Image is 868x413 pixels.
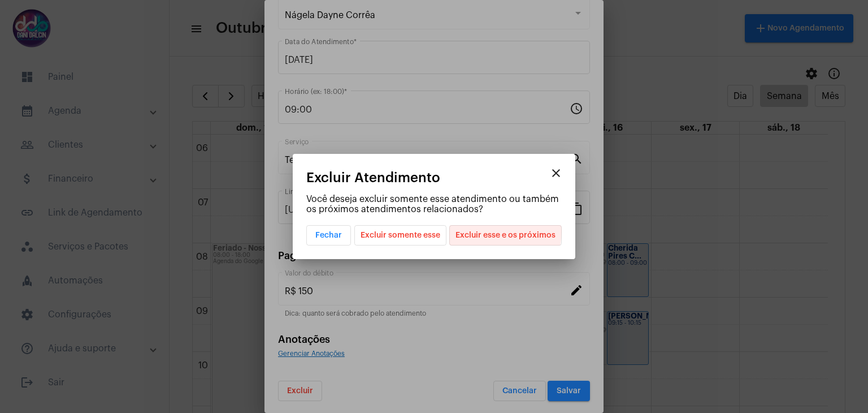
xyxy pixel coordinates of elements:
[306,194,562,214] p: Você deseja excluir somente esse atendimento ou também os próximos atendimentos relacionados?
[315,231,342,239] span: Fechar
[549,166,563,180] mat-icon: close
[455,226,555,245] span: Excluir esse e os próximos
[354,225,446,246] button: Excluir somente esse
[361,226,440,245] span: Excluir somente esse
[306,225,351,246] button: Fechar
[306,170,440,185] span: Excluir Atendimento
[449,225,562,246] button: Excluir esse e os próximos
